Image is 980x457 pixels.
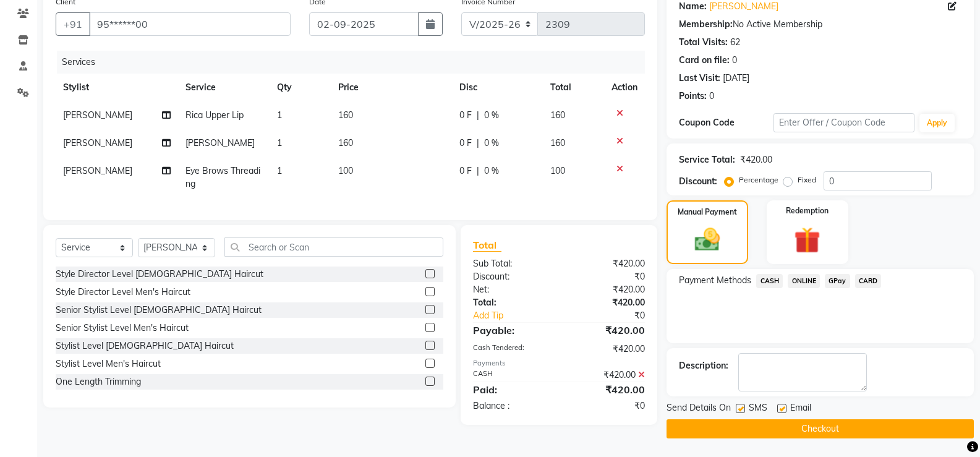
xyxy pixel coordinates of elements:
div: Description: [679,359,728,372]
div: ₹420.00 [559,343,654,356]
span: | [477,137,479,150]
span: | [477,109,479,122]
span: 100 [550,165,565,176]
div: Paid: [464,382,559,397]
div: 0 [732,54,737,67]
span: 1 [277,109,282,121]
button: +91 [56,12,90,36]
span: 160 [338,137,353,148]
span: 160 [550,137,565,148]
div: Coupon Code [679,116,773,129]
label: Fixed [798,174,816,186]
th: Price [331,74,452,101]
th: Service [178,74,270,101]
div: Card on file: [679,54,730,67]
span: 100 [338,165,353,176]
div: ₹0 [559,270,654,283]
div: ₹420.00 [740,153,772,166]
label: Redemption [786,205,829,216]
span: [PERSON_NAME] [63,109,132,121]
span: 160 [338,109,353,121]
div: Sub Total: [464,257,559,270]
div: Service Total: [679,153,735,166]
span: | [477,164,479,177]
th: Stylist [56,74,178,101]
img: _cash.svg [687,225,728,254]
span: Total [473,239,501,252]
span: 0 F [459,109,472,122]
img: _gift.svg [786,224,829,257]
span: Email [790,401,811,417]
div: Senior Stylist Level [DEMOGRAPHIC_DATA] Haircut [56,304,262,317]
span: 1 [277,137,282,148]
div: 62 [730,36,740,49]
span: 160 [550,109,565,121]
div: CASH [464,369,559,382]
div: One Length Trimming [56,375,141,388]
span: 0 F [459,164,472,177]
div: Services [57,51,654,74]
div: Net: [464,283,559,296]
div: Style Director Level Men's Haircut [56,286,190,299]
span: SMS [749,401,767,417]
input: Search by Name/Mobile/Email/Code [89,12,291,36]
input: Enter Offer / Coupon Code [773,113,914,132]
span: [PERSON_NAME] [185,137,255,148]
div: Payments [473,358,645,369]
span: 0 % [484,137,499,150]
div: ₹420.00 [559,369,654,382]
button: Checkout [667,419,974,438]
span: ONLINE [788,274,820,288]
span: CARD [855,274,882,288]
div: No Active Membership [679,18,961,31]
div: ₹420.00 [559,382,654,397]
div: Total: [464,296,559,309]
th: Total [543,74,604,101]
div: ₹420.00 [559,323,654,338]
th: Disc [452,74,543,101]
span: Eye Brows Threading [185,165,260,189]
span: 0 F [459,137,472,150]
span: GPay [825,274,850,288]
div: Cash Tendered: [464,343,559,356]
div: Payable: [464,323,559,338]
span: Rica Upper Lip [185,109,244,121]
input: Search or Scan [224,237,443,257]
div: Stylist Level [DEMOGRAPHIC_DATA] Haircut [56,340,234,352]
div: Stylist Level Men's Haircut [56,357,161,370]
th: Action [604,74,645,101]
div: ₹420.00 [559,296,654,309]
span: [PERSON_NAME] [63,137,132,148]
div: Last Visit: [679,72,720,85]
span: Send Details On [667,401,731,417]
div: [DATE] [723,72,749,85]
div: Discount: [679,175,717,188]
span: [PERSON_NAME] [63,165,132,176]
button: Apply [919,114,955,132]
span: 0 % [484,164,499,177]
th: Qty [270,74,331,101]
div: ₹420.00 [559,257,654,270]
label: Manual Payment [678,207,737,218]
div: Membership: [679,18,733,31]
span: Payment Methods [679,274,751,287]
div: Discount: [464,270,559,283]
div: ₹420.00 [559,283,654,296]
span: 0 % [484,109,499,122]
div: Points: [679,90,707,103]
div: ₹0 [559,399,654,412]
div: 0 [709,90,714,103]
span: CASH [756,274,783,288]
div: Total Visits: [679,36,728,49]
div: Style Director Level [DEMOGRAPHIC_DATA] Haircut [56,268,263,281]
span: 1 [277,165,282,176]
label: Percentage [739,174,778,186]
a: Add Tip [464,309,575,322]
div: Balance : [464,399,559,412]
div: Senior Stylist Level Men's Haircut [56,322,189,335]
div: ₹0 [575,309,654,322]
